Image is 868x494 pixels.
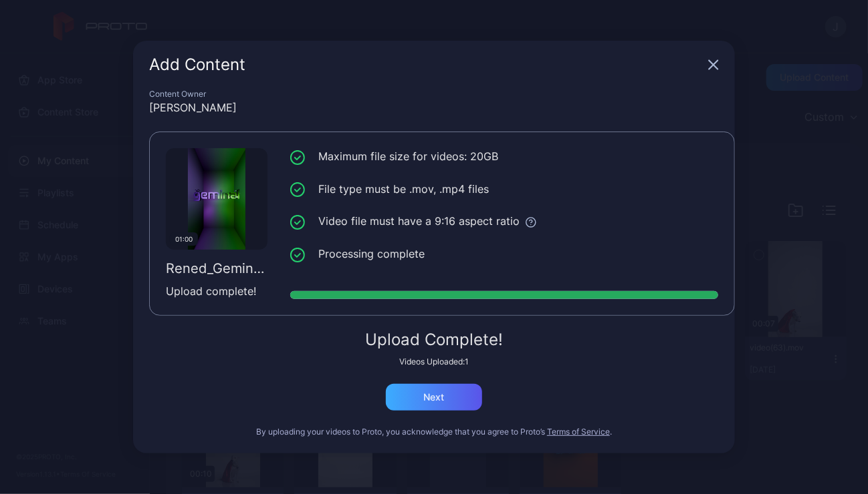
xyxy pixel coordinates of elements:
[149,57,703,73] div: Add Content
[386,384,482,411] button: Next
[166,260,267,276] div: Rened_Geminai8.mp4
[170,232,198,246] div: 01:00
[547,427,610,437] button: Terms of Service
[166,283,267,299] div: Upload complete!
[149,356,719,367] div: Videos Uploaded: 1
[424,392,445,403] div: Next
[290,148,718,165] li: Maximum file size for videos: 20GB
[149,89,719,99] div: Content Owner
[149,427,719,437] div: By uploading your videos to Proto, you acknowledge that you agree to Proto’s .
[290,181,718,198] li: File type must be .mov, .mp4 files
[149,99,719,115] div: [PERSON_NAME]
[290,246,718,262] li: Processing complete
[290,213,718,230] li: Video file must have a 9:16 aspect ratio
[149,332,719,348] div: Upload Complete!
